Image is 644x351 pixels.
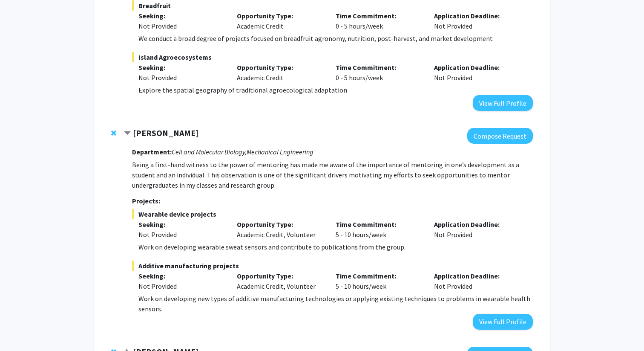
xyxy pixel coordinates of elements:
p: Opportunity Type: [237,62,323,73]
div: 0 - 5 hours/week [329,62,428,83]
p: Seeking: [138,219,224,229]
button: View Full Profile [473,314,533,330]
p: Opportunity Type: [237,271,323,281]
div: Not Provided [428,271,526,291]
iframe: Chat [6,313,36,345]
p: We conduct a broad degree of projects focused on breadfruit agronomy, nutrition, post-harvest, an... [138,33,533,44]
strong: Projects: [132,197,160,205]
p: Seeking: [138,11,224,21]
p: Time Commitment: [336,11,422,21]
button: View Full Profile [473,95,533,111]
span: Island Agroecosystems [132,52,533,62]
span: Remove Tyler Ray from bookmarks [111,130,116,136]
div: Academic Credit [230,62,329,83]
p: Application Deadline: [434,219,520,229]
span: Breadfruit [132,0,533,11]
p: Application Deadline: [434,11,520,21]
i: Mechanical Engineering [247,148,313,156]
div: Academic Credit [230,11,329,31]
p: Work on developing new types of additive manufacturing technologies or applying existing techniqu... [138,293,533,314]
button: Compose Request to Tyler Ray [467,128,533,144]
span: Wearable device projects [132,209,533,219]
p: Opportunity Type: [237,11,323,21]
span: Additive manufacturing projects [132,261,533,271]
p: Being a first-hand witness to the power of mentoring has made me aware of the importance of mento... [132,160,533,190]
p: Work on developing wearable sweat sensors and contribute to publications from the group. [138,242,533,252]
p: Opportunity Type: [237,219,323,229]
strong: [PERSON_NAME] [133,128,198,138]
p: Explore the spatial geography of traditional agroecological adaptation [138,85,533,95]
p: Time Commitment: [336,271,422,281]
p: Application Deadline: [434,271,520,281]
div: Academic Credit, Volunteer [230,219,329,240]
div: Not Provided [138,229,224,240]
div: 5 - 10 hours/week [329,271,428,291]
p: Time Commitment: [336,219,422,229]
p: Time Commitment: [336,62,422,73]
div: Academic Credit, Volunteer [230,271,329,291]
div: Not Provided [138,73,224,83]
i: Cell and Molecular Biology, [172,148,247,156]
div: Not Provided [428,11,526,31]
p: Seeking: [138,271,224,281]
div: Not Provided [138,21,224,31]
strong: Department: [132,148,172,156]
div: 0 - 5 hours/week [329,11,428,31]
span: Contract Tyler Ray Bookmark [124,130,131,137]
p: Application Deadline: [434,62,520,73]
div: Not Provided [428,219,526,240]
p: Seeking: [138,62,224,73]
div: Not Provided [138,281,224,291]
div: Not Provided [428,62,526,83]
div: 5 - 10 hours/week [329,219,428,240]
